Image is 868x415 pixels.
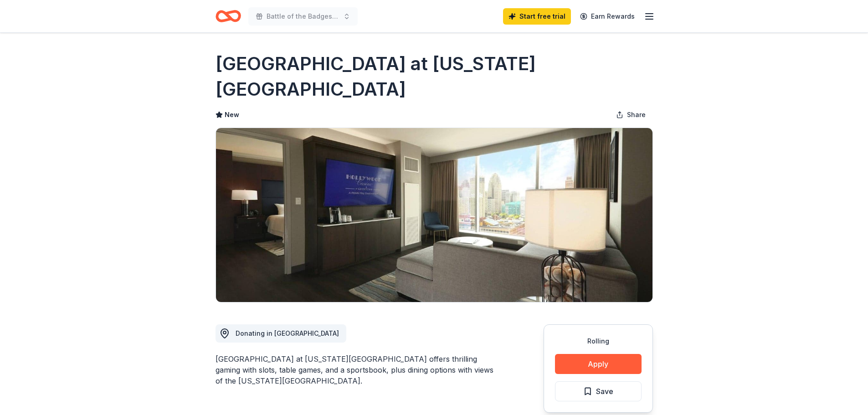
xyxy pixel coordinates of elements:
[267,11,339,22] span: Battle of the Badges Kickball Tournament
[503,8,571,25] a: Start free trial
[555,336,642,347] div: Rolling
[609,106,653,124] button: Share
[216,354,500,386] div: [GEOGRAPHIC_DATA] at [US_STATE][GEOGRAPHIC_DATA] offers thrilling gaming with slots, table games,...
[627,109,646,120] span: Share
[555,354,642,374] button: Apply
[216,5,241,27] a: Home
[596,385,613,397] span: Save
[236,329,339,337] span: Donating in [GEOGRAPHIC_DATA]
[216,51,653,102] h1: [GEOGRAPHIC_DATA] at [US_STATE][GEOGRAPHIC_DATA]
[225,109,239,120] span: New
[216,128,652,302] img: Image for Hollywood Casino at Kansas Speedway
[248,7,358,26] button: Battle of the Badges Kickball Tournament
[575,8,640,25] a: Earn Rewards
[555,381,642,401] button: Save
